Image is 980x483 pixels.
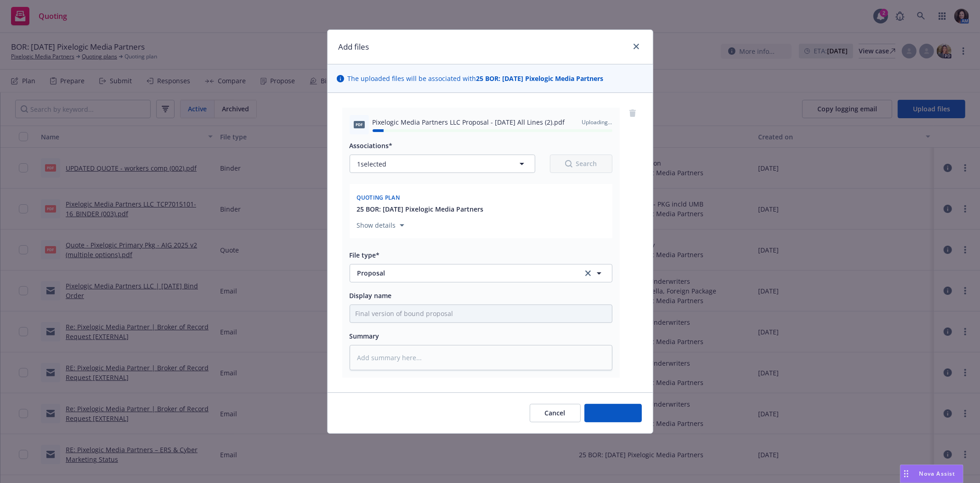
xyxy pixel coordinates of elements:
[350,141,393,150] span: Associations*
[357,159,387,169] span: 1 selected
[900,465,963,483] button: Nova Assist
[339,41,369,53] h1: Add files
[627,108,638,119] a: remove
[350,291,392,300] span: Display name
[582,118,612,126] span: Uploading...
[373,117,565,127] span: Pixelogic Media Partners LLC Proposal - [DATE] All Lines (2).pdf
[545,408,566,417] span: Cancel
[350,251,380,259] span: File type*
[631,41,642,52] a: close
[350,264,612,282] button: Proposalclear selection
[600,408,627,417] span: Add files
[901,465,912,483] div: Drag to move
[584,404,642,422] button: Add files
[350,305,612,322] input: Add display name here...
[476,74,604,83] strong: 25 BOR: [DATE] Pixelogic Media Partners
[919,470,956,477] span: Nova Assist
[350,332,380,340] span: Summary
[357,194,400,201] span: Quoting plan
[357,204,484,214] button: 25 BOR: [DATE] Pixelogic Media Partners
[354,121,365,128] span: pdf
[350,155,535,173] button: 1selected
[530,404,581,422] button: Cancel
[583,268,594,279] a: clear selection
[353,220,408,231] button: Show details
[348,74,604,83] span: The uploaded files will be associated with
[357,268,570,278] span: Proposal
